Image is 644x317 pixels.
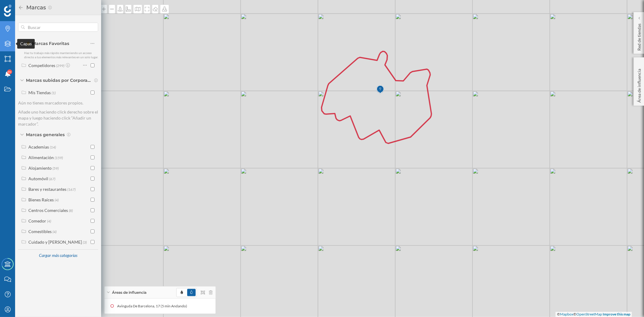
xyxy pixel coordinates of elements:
div: Avinguda De Barcelona, 17 (5 min Andando) [117,303,190,309]
span: (14) [50,144,56,149]
span: (4) [53,229,56,234]
p: Área de influencia [636,66,642,103]
p: Red de tiendas [636,21,642,51]
span: (159) [55,155,63,160]
span: (167) [67,187,75,192]
span: Áreas de influencia [112,290,146,295]
p: Añade uno haciendo click derecho sobre el mapa y luego haciendo click “Añadir un marcador”. [18,109,98,127]
p: Aún no tienes marcadores propios. [18,100,98,106]
div: Comestibles [28,229,52,234]
a: Improve this map [603,312,630,316]
span: (4) [55,197,59,202]
span: Haz tu trabajo más rápido manteniendo un acceso directo a tus elementos más relevantes en un solo... [24,51,98,59]
span: Marcas generales [26,132,65,138]
span: Marcas subidas por Corporación Alimentaria Guissona (BonÀrea) [26,77,92,83]
span: (1) [52,90,56,95]
div: Mis Tiendas [28,90,51,95]
span: (8) [69,208,73,213]
span: 9+ [8,69,11,75]
h2: Marcas [24,3,48,12]
div: Capas [17,39,35,49]
div: Cargar más categorías [35,250,81,261]
div: Centros Comerciales [28,208,68,213]
span: (299) [56,63,64,68]
div: Automóvil [28,176,48,181]
a: OpenStreetMap [576,312,602,316]
span: (67) [49,176,55,181]
div: © © [556,312,632,317]
div: Cuidado y [PERSON_NAME] [28,239,82,245]
img: Geoblink Logo [4,5,11,17]
div: Bares y restaurantes [28,187,66,192]
span: Soporte [12,4,34,10]
div: Bienes Raíces [28,197,54,202]
div: Academias [28,144,49,149]
img: Marker [376,84,384,96]
span: (3) [83,239,87,245]
div: Alimentación [28,155,54,160]
div: Competidores [28,63,55,68]
a: Mapbox [560,312,573,316]
div: Comedor [28,218,46,223]
div: Alojamiento [28,165,52,171]
span: (4) [47,218,51,223]
span: (59) [53,165,59,171]
span: Marcas Favoritas [26,40,69,46]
